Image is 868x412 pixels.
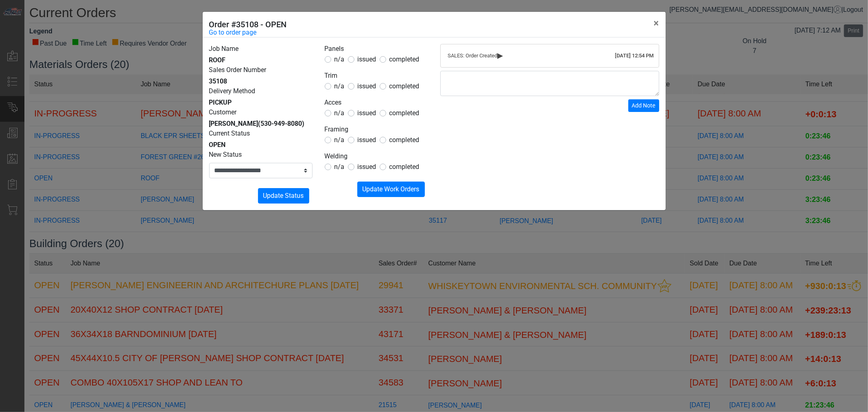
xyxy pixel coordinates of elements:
label: New Status [209,150,242,160]
legend: Panels [325,44,428,55]
span: n/a [335,163,345,171]
legend: Framing [325,125,428,135]
span: Update Work Orders [363,185,420,193]
span: ▸ [498,53,503,58]
span: n/a [335,136,345,144]
span: n/a [335,55,345,63]
button: Update Status [258,188,309,204]
span: issued [358,82,376,90]
span: n/a [335,109,345,117]
div: 35108 [209,77,313,86]
span: issued [358,109,376,117]
label: Delivery Method [209,86,256,96]
span: completed [389,163,420,171]
button: Update Work Orders [357,182,425,197]
label: Customer [209,107,237,117]
label: Sales Order Number [209,65,267,75]
span: n/a [335,82,345,90]
legend: Welding [325,151,428,162]
span: completed [389,82,420,90]
span: Update Status [263,192,304,199]
div: [DATE] 12:54 PM [615,52,654,60]
legend: Acces [325,98,428,108]
span: issued [358,55,376,63]
span: issued [358,136,376,144]
label: Job Name [209,44,239,54]
label: Current Status [209,129,250,138]
h5: Order #35108 - OPEN [209,18,287,31]
button: Close [647,12,666,35]
legend: Trim [325,71,428,81]
button: Add Note [628,99,659,112]
div: [PERSON_NAME] [209,119,313,129]
span: (530-949-8080) [258,120,305,127]
div: SALES: Order Created [448,52,652,60]
a: Go to order page [209,28,257,37]
span: completed [389,136,420,144]
span: ROOF [209,56,226,64]
span: completed [389,109,420,117]
span: issued [358,163,376,171]
span: Add Note [632,102,656,109]
div: OPEN [209,140,313,150]
span: completed [389,55,420,63]
div: PICKUP [209,98,313,107]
